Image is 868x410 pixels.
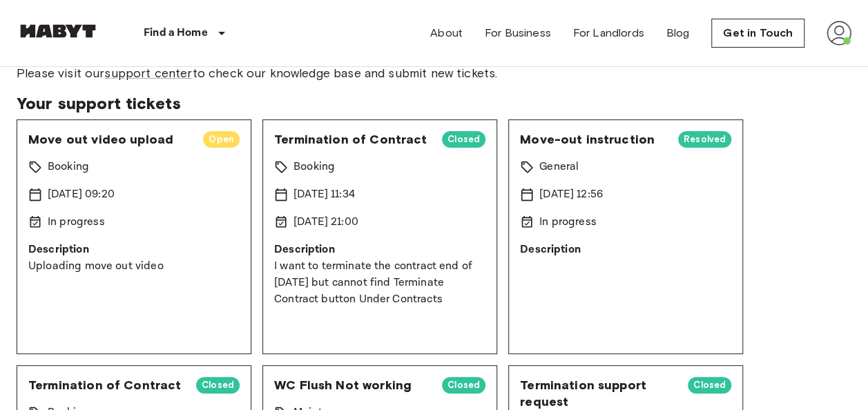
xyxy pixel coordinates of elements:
[688,378,731,392] span: Closed
[666,25,690,41] a: Blog
[520,131,667,148] span: Move-out instruction
[17,24,99,38] img: Habyt
[274,131,431,148] span: Termination of Contract
[539,214,597,231] p: In progress
[573,25,644,41] a: For Landlords
[520,377,677,410] span: Termination support request
[274,258,485,308] p: I want to terminate the contract end of [DATE] but cannot find Terminate Contract button Under Co...
[520,242,731,258] p: Description
[144,25,208,41] p: Find a Home
[827,21,851,46] img: avatar
[17,93,851,114] span: Your support tickets
[104,66,192,81] a: support center
[293,214,358,231] p: [DATE] 21:00
[48,214,105,231] p: In progress
[203,133,240,146] span: Open
[293,186,355,203] p: [DATE] 11:34
[293,159,335,175] p: Booking
[274,242,485,258] p: Description
[274,377,431,393] span: WC Flush Not working
[28,377,185,393] span: Termination of Contract
[196,378,240,392] span: Closed
[48,186,115,203] p: [DATE] 09:20
[28,131,192,148] span: Move out video upload
[485,25,551,41] a: For Business
[539,186,603,203] p: [DATE] 12:56
[539,159,579,175] p: General
[711,19,804,48] a: Get in Touch
[17,64,851,82] span: Please visit our to check our knowledge base and submit new tickets.
[442,378,485,392] span: Closed
[28,242,240,258] p: Description
[28,258,240,275] p: Uploading move out video
[442,133,485,146] span: Closed
[678,133,731,146] span: Resolved
[430,25,463,41] a: About
[48,159,89,175] p: Booking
